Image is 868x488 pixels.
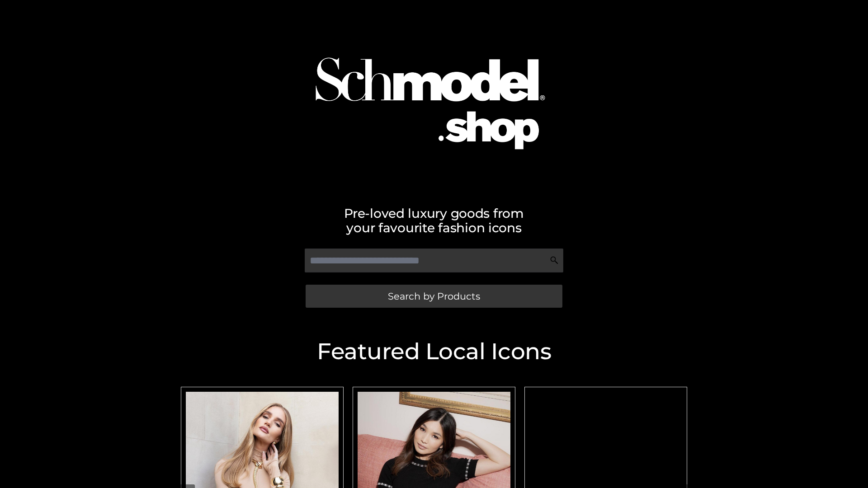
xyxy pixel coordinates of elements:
[176,340,692,363] h2: Featured Local Icons​
[176,206,692,235] h2: Pre-loved luxury goods from your favourite fashion icons
[306,285,562,308] a: Search by Products
[388,291,480,301] span: Search by Products
[550,256,559,265] img: Search Icon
